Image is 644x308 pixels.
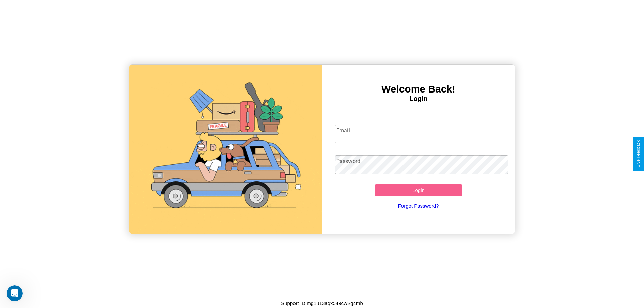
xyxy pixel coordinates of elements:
[375,184,462,196] button: Login
[322,83,515,95] h3: Welcome Back!
[7,285,23,301] iframe: Intercom live chat
[332,196,505,215] a: Forgot Password?
[281,299,363,308] p: Support ID: mg1u13aqx549cw2g4mb
[129,65,322,234] img: gif
[322,95,515,103] h4: Login
[636,140,641,168] div: Give Feedback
